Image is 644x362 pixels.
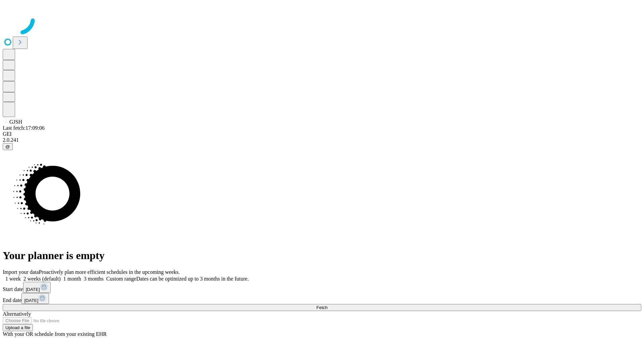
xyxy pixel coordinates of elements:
[23,282,51,293] button: [DATE]
[136,276,249,282] span: Dates can be optimized up to 3 months in the future.
[39,269,180,275] span: Proactively plan more efficient schedules in the upcoming weeks.
[3,269,39,275] span: Import your data
[26,287,40,292] span: [DATE]
[3,311,31,317] span: Alternatively
[23,276,61,282] span: 2 weeks (default)
[21,293,49,304] button: [DATE]
[63,276,81,282] span: 1 month
[3,249,641,262] h1: Your planner is empty
[5,276,21,282] span: 1 week
[3,293,641,304] div: End date
[24,298,38,303] span: [DATE]
[316,305,327,310] span: Fetch
[5,144,10,149] span: @
[3,125,45,131] span: Last fetch: 17:09:06
[3,304,641,311] button: Fetch
[3,131,641,137] div: GEI
[9,119,22,125] span: GJSH
[3,137,641,143] div: 2.0.241
[3,282,641,293] div: Start date
[84,276,104,282] span: 3 months
[3,331,107,337] span: With your OR schedule from your existing EHR
[3,324,33,331] button: Upload a file
[3,143,13,150] button: @
[106,276,136,282] span: Custom range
